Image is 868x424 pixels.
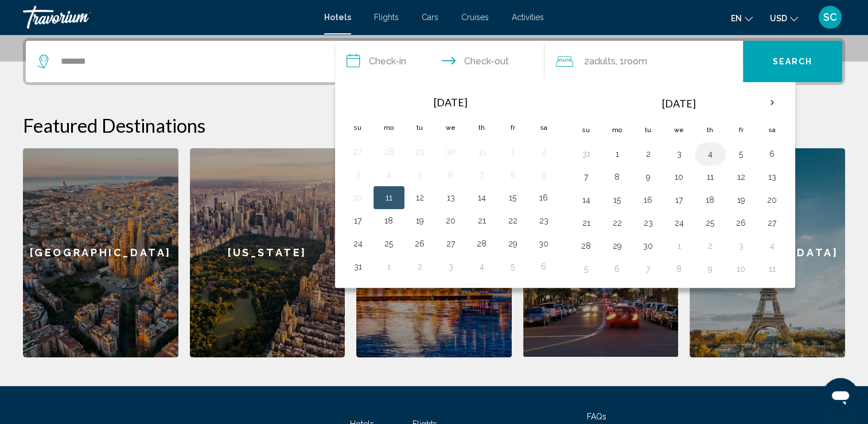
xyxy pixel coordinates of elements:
[770,10,798,26] button: Change currency
[442,167,460,183] button: Day 6
[349,167,367,183] button: Day 3
[670,238,688,254] button: Day 1
[411,144,429,160] button: Day 29
[732,215,750,231] button: Day 26
[763,169,781,185] button: Day 13
[504,190,522,206] button: Day 15
[535,213,553,229] button: Day 23
[732,192,750,208] button: Day 19
[442,259,460,275] button: Day 3
[380,167,398,183] button: Day 4
[602,90,757,117] th: [DATE]
[473,259,491,275] button: Day 4
[442,144,460,160] button: Day 30
[770,14,787,23] span: USD
[608,146,626,162] button: Day 1
[670,169,688,185] button: Day 10
[763,192,781,208] button: Day 20
[380,144,398,160] button: Day 28
[615,53,647,70] span: , 1
[473,167,491,183] button: Day 7
[380,259,398,275] button: Day 1
[190,148,345,357] a: [US_STATE]
[504,236,522,252] button: Day 29
[743,41,842,82] button: Search
[577,192,595,208] button: Day 14
[324,13,351,22] a: Hotels
[373,90,528,115] th: [DATE]
[473,236,491,252] button: Day 28
[639,192,657,208] button: Day 16
[823,11,837,23] span: SC
[504,167,522,183] button: Day 8
[701,169,719,185] button: Day 11
[583,53,615,70] span: 2
[701,215,719,231] button: Day 25
[577,169,595,185] button: Day 7
[608,238,626,254] button: Day 29
[587,412,606,421] a: FAQs
[608,169,626,185] button: Day 8
[815,5,845,29] button: User Menu
[639,169,657,185] button: Day 9
[411,236,429,252] button: Day 26
[757,90,788,116] button: Next month
[763,215,781,231] button: Day 27
[701,146,719,162] button: Day 4
[732,261,750,277] button: Day 10
[26,41,842,82] div: Search widget
[701,192,719,208] button: Day 18
[349,213,367,229] button: Day 17
[535,167,553,183] button: Day 9
[763,146,781,162] button: Day 6
[535,144,553,160] button: Day 2
[670,215,688,231] button: Day 24
[349,144,367,160] button: Day 27
[701,238,719,254] button: Day 2
[822,378,859,415] iframe: Button to launch messaging window
[473,213,491,229] button: Day 21
[504,144,522,160] button: Day 1
[639,146,657,162] button: Day 2
[608,261,626,277] button: Day 6
[639,215,657,231] button: Day 23
[731,10,753,26] button: Change language
[411,167,429,183] button: Day 5
[411,213,429,229] button: Day 19
[577,215,595,231] button: Day 21
[374,13,399,22] a: Flights
[732,169,750,185] button: Day 12
[23,6,313,29] a: Travorium
[349,236,367,252] button: Day 24
[701,261,719,277] button: Day 9
[23,114,845,137] h2: Featured Destinations
[639,261,657,277] button: Day 7
[670,261,688,277] button: Day 8
[535,190,553,206] button: Day 16
[624,56,647,67] span: Room
[670,146,688,162] button: Day 3
[442,236,460,252] button: Day 27
[473,190,491,206] button: Day 14
[732,146,750,162] button: Day 5
[422,13,438,22] a: Cars
[577,261,595,277] button: Day 5
[349,190,367,206] button: Day 10
[577,238,595,254] button: Day 28
[461,13,489,22] a: Cruises
[411,259,429,275] button: Day 2
[349,259,367,275] button: Day 31
[411,190,429,206] button: Day 12
[504,259,522,275] button: Day 5
[773,57,813,67] span: Search
[670,192,688,208] button: Day 17
[535,236,553,252] button: Day 30
[23,148,178,357] a: [GEOGRAPHIC_DATA]
[380,190,398,206] button: Day 11
[380,236,398,252] button: Day 25
[589,56,615,67] span: Adults
[544,41,743,82] button: Travelers: 2 adults, 0 children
